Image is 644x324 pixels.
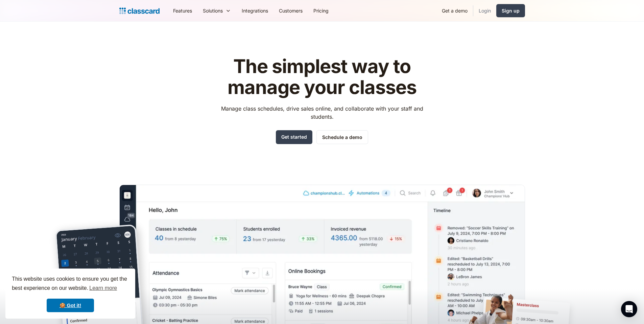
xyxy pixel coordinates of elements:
[119,6,160,16] a: Logo
[273,3,308,18] a: Customers
[215,105,429,121] p: Manage class schedules, drive sales online, and collaborate with your staff and students.
[316,130,368,144] a: Schedule a demo
[168,3,197,18] a: Features
[47,299,94,312] a: dismiss cookie message
[473,3,496,18] a: Login
[88,283,118,293] a: learn more about cookies
[197,3,236,18] div: Solutions
[5,269,135,319] div: cookieconsent
[215,56,429,98] h1: The simplest way to manage your classes
[203,7,223,14] div: Solutions
[436,3,473,18] a: Get a demo
[502,7,520,14] div: Sign up
[236,3,273,18] a: Integrations
[308,3,334,18] a: Pricing
[276,130,312,144] a: Get started
[12,275,129,293] span: This website uses cookies to ensure you get the best experience on our website.
[621,301,637,317] div: Open Intercom Messenger
[496,4,525,17] a: Sign up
